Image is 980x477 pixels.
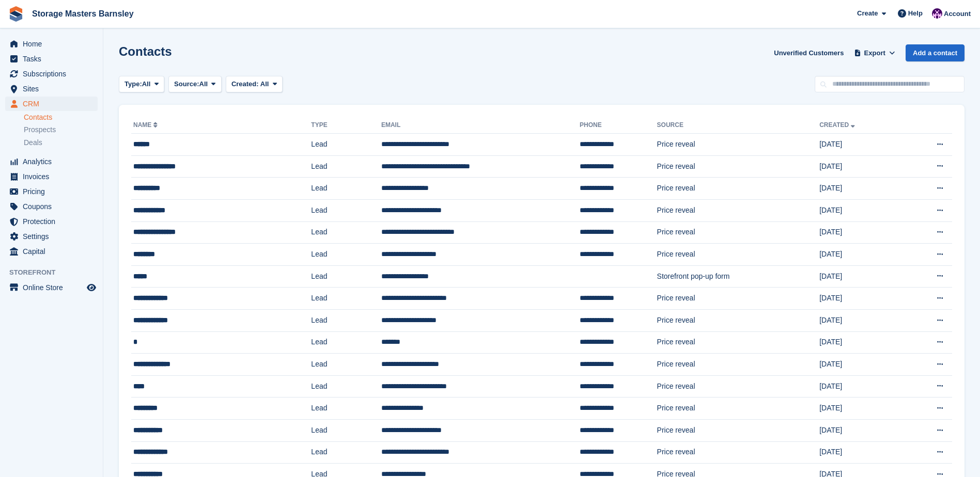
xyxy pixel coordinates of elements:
[23,97,85,111] span: CRM
[657,155,820,178] td: Price reveal
[819,121,857,129] a: Created
[311,354,381,376] td: Lead
[5,184,98,199] a: menu
[23,67,85,81] span: Subscriptions
[657,419,820,441] td: Price reveal
[133,121,160,129] a: Name
[28,5,138,22] a: Storage Masters Barnsley
[23,280,85,295] span: Online Store
[23,154,85,169] span: Analytics
[657,288,820,310] td: Price reveal
[23,82,85,96] span: Sites
[23,244,85,259] span: Capital
[5,52,98,66] a: menu
[657,397,820,420] td: Price reveal
[311,134,381,156] td: Lead
[311,288,381,310] td: Lead
[864,48,885,58] span: Export
[819,178,904,200] td: [DATE]
[657,221,820,244] td: Price reveal
[657,309,820,331] td: Price reveal
[819,419,904,441] td: [DATE]
[5,82,98,96] a: menu
[23,214,85,229] span: Protection
[657,117,820,134] th: Source
[23,184,85,199] span: Pricing
[5,97,98,111] a: menu
[311,331,381,354] td: Lead
[5,67,98,81] a: menu
[657,265,820,288] td: Storefront pop-up form
[819,221,904,244] td: [DATE]
[5,214,98,229] a: menu
[311,419,381,441] td: Lead
[657,331,820,354] td: Price reveal
[231,80,259,88] span: Created:
[944,9,971,19] span: Account
[819,397,904,420] td: [DATE]
[857,8,878,19] span: Create
[311,397,381,420] td: Lead
[311,199,381,221] td: Lead
[24,124,98,135] a: Prospects
[24,137,98,148] a: Deals
[5,280,98,295] a: menu
[8,6,24,22] img: stora-icon-8386f47178a22dfd0bd8f6a31ec36ba5ce8667c1dd55bd0f319d3a0aa187defe.svg
[657,354,820,376] td: Price reveal
[819,441,904,464] td: [DATE]
[311,117,381,134] th: Type
[23,37,85,51] span: Home
[381,117,580,134] th: Email
[311,265,381,288] td: Lead
[311,221,381,244] td: Lead
[260,80,269,88] span: All
[908,8,923,19] span: Help
[819,134,904,156] td: [DATE]
[657,375,820,397] td: Price reveal
[5,244,98,259] a: menu
[226,76,283,93] button: Created: All
[5,37,98,51] a: menu
[5,199,98,214] a: menu
[657,134,820,156] td: Price reveal
[906,44,965,61] a: Add a contact
[657,244,820,266] td: Price reveal
[125,79,142,89] span: Type:
[819,309,904,331] td: [DATE]
[311,441,381,464] td: Lead
[311,155,381,178] td: Lead
[174,79,199,89] span: Source:
[5,169,98,184] a: menu
[23,52,85,66] span: Tasks
[168,76,222,93] button: Source: All
[311,375,381,397] td: Lead
[5,229,98,244] a: menu
[142,79,151,89] span: All
[657,178,820,200] td: Price reveal
[24,138,42,148] span: Deals
[23,229,85,244] span: Settings
[9,267,103,278] span: Storefront
[311,309,381,331] td: Lead
[932,8,942,19] img: Louise Masters
[199,79,208,89] span: All
[819,288,904,310] td: [DATE]
[311,178,381,200] td: Lead
[23,169,85,184] span: Invoices
[819,331,904,354] td: [DATE]
[23,199,85,214] span: Coupons
[24,125,56,135] span: Prospects
[580,117,657,134] th: Phone
[119,76,164,93] button: Type: All
[5,154,98,169] a: menu
[819,354,904,376] td: [DATE]
[657,441,820,464] td: Price reveal
[852,44,897,61] button: Export
[311,244,381,266] td: Lead
[24,113,98,122] a: Contacts
[819,375,904,397] td: [DATE]
[119,44,172,58] h1: Contacts
[770,44,848,61] a: Unverified Customers
[657,199,820,221] td: Price reveal
[819,244,904,266] td: [DATE]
